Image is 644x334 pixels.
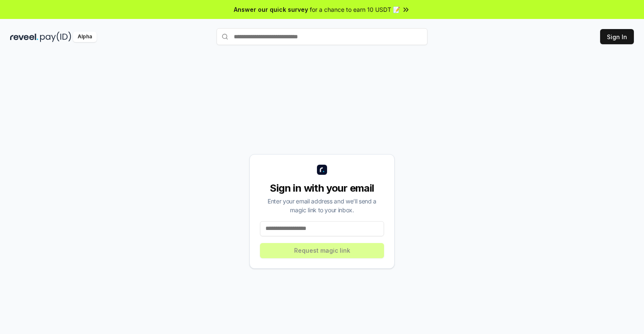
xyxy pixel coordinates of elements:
[260,197,384,214] div: Enter your email address and we’ll send a magic link to your inbox.
[10,32,38,42] img: reveel_dark
[40,32,71,42] img: pay_id
[310,5,400,14] span: for a chance to earn 10 USDT 📝
[73,32,97,42] div: Alpha
[260,182,384,195] div: Sign in with your email
[234,5,308,14] span: Answer our quick survey
[600,29,634,44] button: Sign In
[317,165,327,175] img: logo_small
